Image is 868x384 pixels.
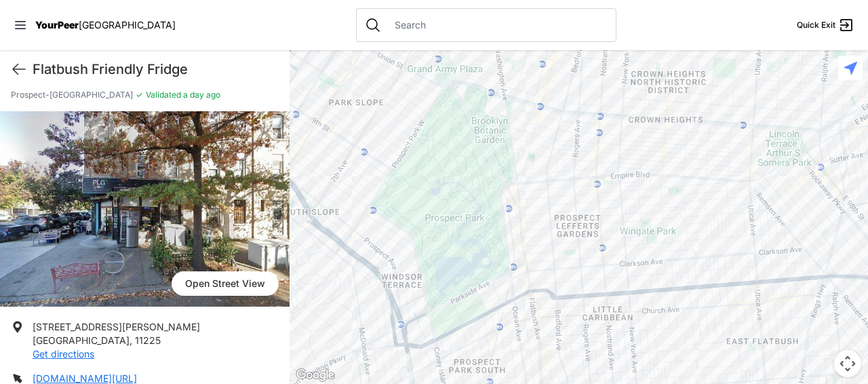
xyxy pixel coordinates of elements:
[797,20,835,31] span: Quick Exit
[33,60,279,79] h1: Flatbush Friendly Fridge
[172,271,279,296] a: Open Street View
[797,17,854,33] a: Quick Exit
[136,90,143,100] span: ✓
[35,21,176,29] a: YourPeer[GEOGRAPHIC_DATA]
[293,366,338,384] img: Google
[130,334,132,346] span: ,
[146,90,181,100] span: Validated
[11,90,133,100] span: Prospect-[GEOGRAPHIC_DATA]
[33,348,94,360] a: Get directions
[33,334,130,346] span: [GEOGRAPHIC_DATA]
[181,90,220,100] span: a day ago
[33,321,200,332] span: [STREET_ADDRESS][PERSON_NAME]
[35,19,79,31] span: YourPeer
[79,19,176,31] span: [GEOGRAPHIC_DATA]
[33,372,137,384] a: [DOMAIN_NAME][URL]
[387,18,608,32] input: Search
[135,334,161,346] span: 11225
[293,366,338,384] a: Open this area in Google Maps (opens a new window)
[834,350,861,377] button: Map camera controls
